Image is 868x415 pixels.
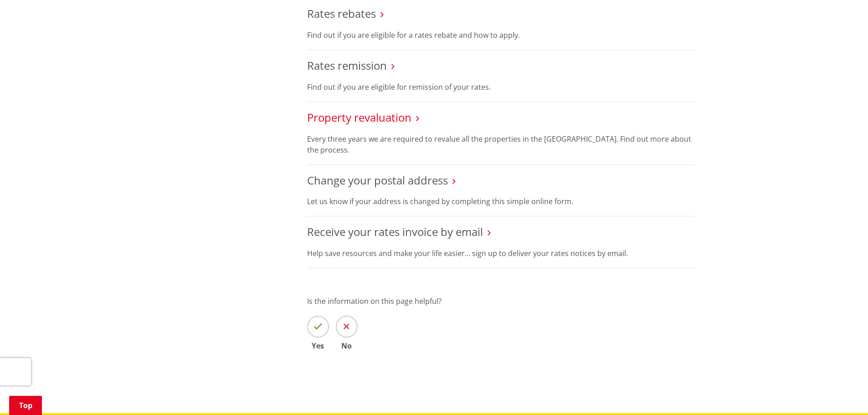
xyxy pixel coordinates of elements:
p: Find out if you are eligible for remission of your rates. [307,82,695,92]
a: Rates rebates [307,6,376,21]
p: Every three years we are required to revalue all the properties in the [GEOGRAPHIC_DATA]. Find ou... [307,133,695,155]
span: Yes [307,342,329,349]
iframe: Messenger Launcher [826,377,859,410]
a: Top [9,396,42,415]
p: Is the information on this page helpful? [307,296,695,307]
p: Find out if you are eligible for a rates rebate and how to apply. [307,30,695,41]
p: Help save resources and make your life easier… sign up to deliver your rates notices by email. [307,248,695,259]
a: Receive your rates invoice by email [307,224,483,239]
a: Change your postal address [307,173,448,188]
p: Let us know if your address is changed by completing this simple online form. [307,196,695,207]
a: Rates remission [307,58,387,73]
span: No [336,342,358,349]
a: Property revaluation [307,110,411,125]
